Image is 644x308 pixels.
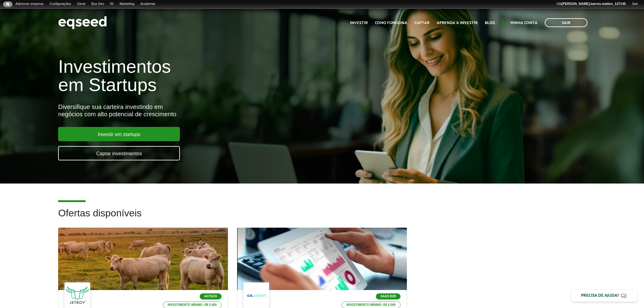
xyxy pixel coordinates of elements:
[545,18,587,27] a: Sair
[375,21,407,25] a: Como funciona
[200,293,222,299] p: Agtech
[58,146,180,160] a: Captar investimentos
[485,21,495,25] a: Blog
[47,2,74,6] a: Configurações
[350,21,368,25] a: Investir
[74,2,88,6] a: Geral
[3,2,12,7] a: Início
[562,2,626,5] strong: [PERSON_NAME].barros.mattos_127145
[58,208,586,228] h2: Ofertas disponíveis
[58,58,371,94] h1: Investimentos em Startups
[629,2,641,6] a: Sair
[510,21,537,25] a: Minha conta
[437,21,478,25] a: Aprenda a investir
[107,2,117,6] a: RI
[58,15,107,31] img: EqSeed
[12,2,47,6] a: Adicionar empresa
[88,2,107,6] a: Bus Dev
[58,127,180,141] a: Investir em startups
[58,103,371,118] div: Diversifique sua carteira investindo em negócios com alto potencial de crescimento
[415,21,429,25] a: Captar
[117,2,137,6] a: Marketing
[553,2,629,6] a: Olá[PERSON_NAME].barros.mattos_127145
[137,2,158,6] a: Academia
[6,2,9,6] span: Início
[376,293,401,299] p: SaaS B2B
